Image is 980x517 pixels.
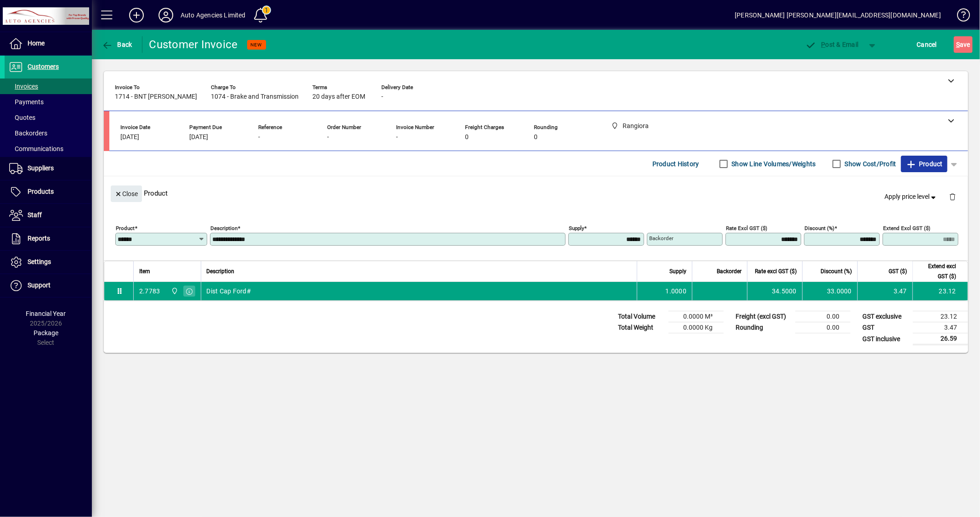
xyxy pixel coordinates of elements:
span: GST ($) [889,266,907,276]
span: Description [207,266,235,276]
a: Knowledge Base [950,2,969,32]
td: 0.00 [795,322,850,333]
app-page-header-button: Close [108,189,144,197]
td: 3.47 [857,282,912,300]
span: Financial Year [26,310,66,317]
a: Backorders [5,125,92,141]
mat-label: Product [116,225,135,231]
span: Back [102,41,132,48]
span: Extend excl GST ($) [918,261,956,281]
td: 33.0000 [802,282,857,300]
td: 26.59 [913,333,968,345]
span: Discount (%) [821,266,852,276]
label: Show Line Volumes/Weights [730,159,816,169]
span: Item [139,266,150,276]
span: Close [114,186,138,202]
span: - [396,134,398,141]
span: Rangiora [169,286,179,296]
button: Delete [941,185,963,208]
td: GST [858,322,913,333]
div: 34.5000 [753,287,797,296]
span: 20 days after EOM [312,93,365,101]
span: - [258,134,260,141]
span: Payments [9,98,44,106]
button: Cancel [915,36,940,53]
a: Products [5,180,92,203]
a: Settings [5,251,92,274]
div: Auto Agencies Limited [181,8,246,22]
td: 0.00 [795,311,850,322]
span: [DATE] [120,134,139,141]
span: Communications [9,145,63,152]
span: 0 [534,134,538,141]
td: Total Volume [613,311,668,322]
span: Customers [28,63,59,70]
td: 3.47 [913,322,968,333]
button: Save [954,36,973,53]
span: Staff [28,211,42,219]
span: - [381,93,383,101]
td: GST exclusive [858,311,913,322]
span: Supply [669,266,686,276]
button: Apply price level [881,189,942,205]
button: Product [901,156,947,172]
span: 0 [465,134,469,141]
app-page-header-button: Delete [941,192,963,201]
span: Home [28,39,45,47]
span: - [327,134,329,141]
td: Total Weight [613,322,668,333]
button: Add [122,7,151,23]
span: ost & Email [805,41,859,48]
td: 0.0000 M³ [668,311,724,322]
mat-label: Supply [569,225,584,231]
td: Freight (excl GST) [731,311,795,322]
td: GST inclusive [858,333,913,345]
span: Products [28,188,54,195]
span: S [956,41,960,48]
span: Suppliers [28,164,54,172]
button: Close [111,185,142,202]
a: Staff [5,204,92,227]
div: 2.7783 [139,287,160,296]
span: Package [34,329,58,337]
td: 23.12 [913,311,968,322]
button: Back [99,36,135,53]
button: Profile [151,7,181,23]
a: Payments [5,94,92,110]
a: Quotes [5,110,92,125]
a: Suppliers [5,157,92,180]
div: Customer Invoice [149,37,238,52]
span: Dist Cap Ford# [207,287,251,296]
span: Invoices [9,83,38,90]
span: Settings [28,258,51,265]
span: 1714 - BNT [PERSON_NAME] [115,93,197,101]
span: NEW [251,42,262,48]
span: Product [906,157,943,171]
span: Quotes [9,114,35,121]
span: Apply price level [885,192,938,202]
label: Show Cost/Profit [843,159,896,169]
mat-label: Rate excl GST ($) [726,225,767,231]
a: Support [5,274,92,297]
span: Support [28,281,51,289]
span: Backorder [717,266,742,276]
mat-label: Discount (%) [804,225,834,231]
button: Product History [649,156,703,172]
a: Invoices [5,79,92,94]
app-page-header-button: Back [92,36,142,53]
td: 23.12 [912,282,968,300]
td: Rounding [731,322,795,333]
span: Backorders [9,129,47,137]
a: Reports [5,227,92,250]
mat-label: Extend excl GST ($) [883,225,930,231]
td: 0.0000 Kg [668,322,724,333]
a: Communications [5,141,92,157]
span: 1.0000 [666,287,687,296]
span: Reports [28,235,50,242]
mat-label: Description [210,225,238,231]
mat-label: Backorder [649,235,674,242]
div: [PERSON_NAME] [PERSON_NAME][EMAIL_ADDRESS][DOMAIN_NAME] [735,8,941,22]
span: ave [956,37,970,52]
div: Product [104,176,968,210]
span: Rate excl GST ($) [755,266,797,276]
